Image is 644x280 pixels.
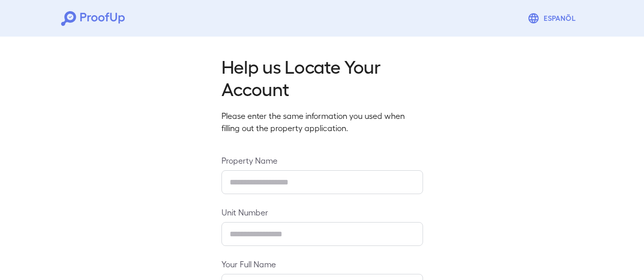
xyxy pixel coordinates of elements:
[221,154,423,166] label: Property Name
[221,110,423,134] p: Please enter the same information you used when filling out the property application.
[221,206,423,218] label: Unit Number
[221,258,423,270] label: Your Full Name
[221,55,423,100] h2: Help us Locate Your Account
[523,8,583,28] button: Espanõl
